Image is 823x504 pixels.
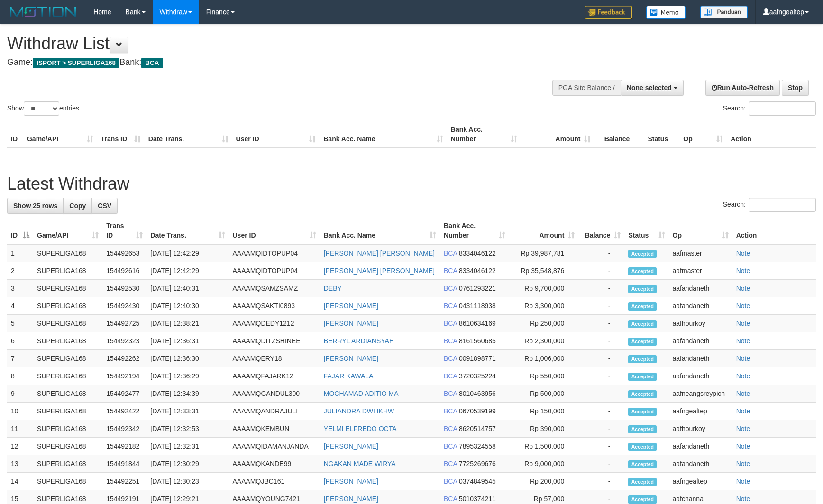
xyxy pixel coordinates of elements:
[459,425,496,432] span: Copy 8620514757 to clipboard
[102,438,146,455] td: 154492182
[33,403,102,420] td: SUPERLIGA168
[444,495,457,503] span: BCA
[33,217,102,244] th: Game/API: activate to sort column ascending
[459,477,496,485] span: Copy 0374849545 to clipboard
[459,495,496,503] span: Copy 5010374211 to clipboard
[229,350,320,367] td: AAAAMQERY18
[146,438,229,455] td: [DATE] 12:32:31
[521,121,595,148] th: Amount
[509,420,578,438] td: Rp 390,000
[63,198,92,214] a: Copy
[33,473,102,490] td: SUPERLIGA168
[578,385,624,403] td: -
[444,407,457,415] span: BCA
[146,350,229,367] td: [DATE] 12:36:30
[102,244,146,262] td: 154492653
[7,262,33,280] td: 2
[324,372,374,380] a: FAJAR KAWALA
[444,372,457,380] span: BCA
[578,403,624,420] td: -
[627,84,672,92] span: None selected
[229,385,320,403] td: AAAAMQGANDUL300
[736,477,750,485] a: Note
[509,350,578,367] td: Rp 1,006,000
[578,455,624,473] td: -
[628,320,657,328] span: Accepted
[585,6,632,19] img: Feedback.jpg
[7,34,539,53] h1: Withdraw List
[7,5,79,19] img: MOTION_logo.png
[146,280,229,297] td: [DATE] 12:40:31
[146,332,229,350] td: [DATE] 12:36:31
[324,284,342,292] a: DEBY
[749,101,816,116] input: Search:
[7,58,539,67] h4: Game: Bank:
[459,284,496,292] span: Copy 0761293221 to clipboard
[736,372,750,380] a: Note
[444,460,457,467] span: BCA
[102,280,146,297] td: 154492530
[324,495,378,503] a: [PERSON_NAME]
[705,80,780,96] a: Run Auto-Refresh
[146,297,229,315] td: [DATE] 12:40:30
[628,390,657,398] span: Accepted
[146,385,229,403] td: [DATE] 12:34:39
[578,438,624,455] td: -
[444,249,457,257] span: BCA
[444,390,457,397] span: BCA
[782,80,809,96] a: Stop
[736,249,750,257] a: Note
[98,202,111,210] span: CSV
[102,455,146,473] td: 154491844
[459,337,496,345] span: Copy 8161560685 to clipboard
[229,244,320,262] td: AAAAMQIDTOPUP04
[459,355,496,362] span: Copy 0091898771 to clipboard
[444,302,457,310] span: BCA
[628,285,657,293] span: Accepted
[459,442,496,450] span: Copy 7895324558 to clipboard
[628,495,657,504] span: Accepted
[7,101,79,116] label: Show entries
[509,315,578,332] td: Rp 250,000
[736,390,750,397] a: Note
[736,320,750,327] a: Note
[578,280,624,297] td: -
[628,267,657,275] span: Accepted
[628,408,657,416] span: Accepted
[33,420,102,438] td: SUPERLIGA168
[146,262,229,280] td: [DATE] 12:42:29
[669,217,732,244] th: Op: activate to sort column ascending
[102,332,146,350] td: 154492323
[146,403,229,420] td: [DATE] 12:33:31
[459,267,496,275] span: Copy 8334046122 to clipboard
[23,121,97,148] th: Game/API
[509,455,578,473] td: Rp 9,000,000
[679,121,727,148] th: Op
[229,403,320,420] td: AAAAMQANDRAJULI
[459,320,496,327] span: Copy 8610634169 to clipboard
[229,262,320,280] td: AAAAMQIDTOPUP04
[444,355,457,362] span: BCA
[102,403,146,420] td: 154492422
[146,315,229,332] td: [DATE] 12:38:21
[459,460,496,467] span: Copy 7725269676 to clipboard
[33,367,102,385] td: SUPERLIGA168
[324,267,435,275] a: [PERSON_NAME] [PERSON_NAME]
[7,217,33,244] th: ID: activate to sort column descending
[669,350,732,367] td: aafandaneth
[320,121,447,148] th: Bank Acc. Name
[229,280,320,297] td: AAAAMQSAMZSAMZ
[736,407,750,415] a: Note
[669,403,732,420] td: aafngealtep
[440,217,509,244] th: Bank Acc. Number: activate to sort column ascending
[444,267,457,275] span: BCA
[7,332,33,350] td: 6
[146,473,229,490] td: [DATE] 12:30:23
[509,403,578,420] td: Rp 150,000
[91,198,118,214] a: CSV
[509,332,578,350] td: Rp 2,300,000
[578,332,624,350] td: -
[594,121,644,148] th: Balance
[700,6,748,18] img: panduan.png
[324,355,378,362] a: [PERSON_NAME]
